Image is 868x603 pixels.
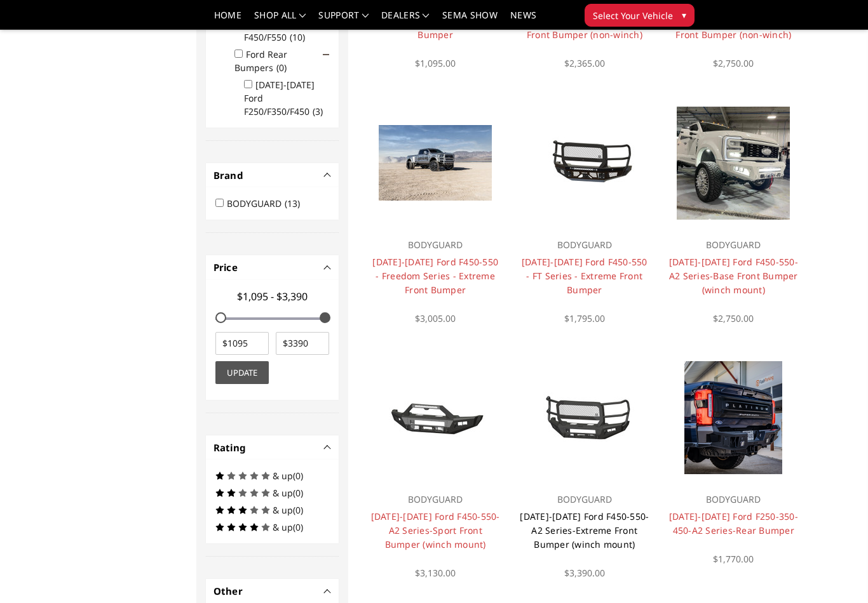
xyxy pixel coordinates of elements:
[215,332,269,355] input: $1095
[804,542,868,603] iframe: Chat Widget
[442,11,498,29] a: SEMA Show
[325,264,331,270] button: -
[276,62,287,74] span: (0)
[370,492,500,507] p: BODYGUARD
[520,492,649,507] p: BODYGUARD
[293,504,303,516] span: (0)
[273,487,293,499] span: & up
[234,48,294,74] label: Ford Rear Bumpers
[381,11,430,29] a: Dealers
[713,57,754,69] span: $2,750.00
[214,168,332,183] h4: Brand
[415,312,456,324] span: $3,005.00
[564,312,605,324] span: $1,795.00
[273,470,293,482] span: & up
[325,588,331,594] button: -
[325,444,331,451] button: -
[713,312,754,324] span: $2,750.00
[313,105,323,117] span: (3)
[214,441,332,455] h4: Rating
[325,172,331,178] button: -
[293,521,303,533] span: (0)
[273,521,293,533] span: & up
[669,510,798,536] a: [DATE]-[DATE] Ford F250-350-450-A2 Series-Rear Bumper
[669,492,799,507] p: BODYGUARD
[510,11,536,29] a: News
[293,470,303,482] span: (0)
[593,9,673,22] span: Select Your Vehicle
[669,237,799,253] p: BODYGUARD
[290,31,305,43] span: (10)
[214,11,241,29] a: Home
[415,57,456,69] span: $1,095.00
[564,567,605,579] span: $3,390.00
[522,256,648,296] a: [DATE]-[DATE] Ford F450-550 - FT Series - Extreme Front Bumper
[215,361,269,384] button: Update
[227,197,308,209] label: BODYGUARD
[214,260,332,275] h4: Price
[669,256,798,296] a: [DATE]-[DATE] Ford F450-550-A2 Series-Base Front Bumper (winch mount)
[713,553,754,565] span: $1,770.00
[415,567,456,579] span: $3,130.00
[520,237,649,253] p: BODYGUARD
[520,510,649,550] a: [DATE]-[DATE] Ford F450-550-A2 Series-Extreme Front Bumper (winch mount)
[293,487,303,499] span: (0)
[372,256,498,296] a: [DATE]-[DATE] Ford F450-550 - Freedom Series - Extreme Front Bumper
[371,510,500,550] a: [DATE]-[DATE] Ford F450-550-A2 Series-Sport Front Bumper (winch mount)
[323,51,329,58] span: Click to show/hide children
[244,4,315,43] label: [DATE]-[DATE] Ford F450/F550
[564,57,605,69] span: $2,365.00
[214,584,332,599] h4: Other
[254,11,306,29] a: shop all
[285,197,300,209] span: (13)
[244,79,330,117] label: [DATE]-[DATE] Ford F250/F350/F450
[370,237,500,253] p: BODYGUARD
[318,11,369,29] a: Support
[682,8,686,22] span: ▾
[273,504,293,516] span: & up
[276,332,330,355] input: $3390
[585,4,695,27] button: Select Your Vehicle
